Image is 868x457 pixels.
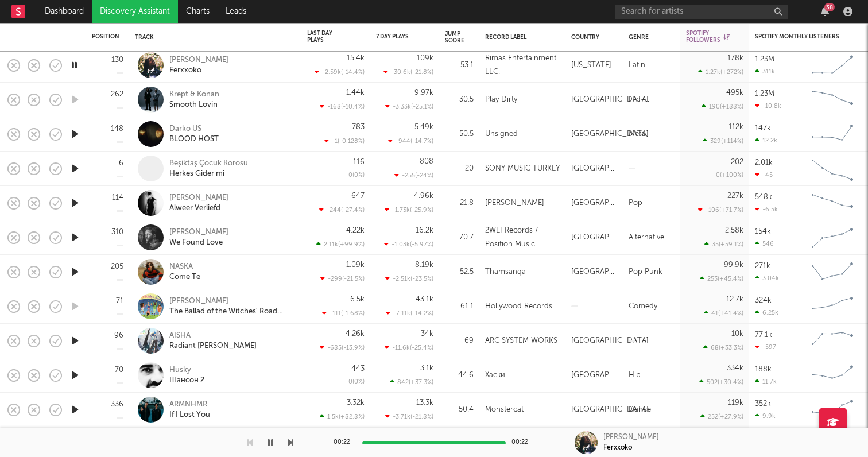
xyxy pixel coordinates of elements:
[376,33,416,40] div: 7 Day Plays
[703,137,743,145] div: 329 ( +114 % )
[755,68,775,75] div: 311k
[116,297,123,305] div: 71
[807,361,858,390] svg: Chart title
[384,241,433,248] div: -1.03k ( -5.97 % )
[445,369,474,382] div: 44.6
[351,192,365,200] div: 647
[320,413,365,420] div: 1.5k ( +82.8 % )
[135,34,290,41] div: Track
[755,309,778,316] div: 6.25k
[324,137,365,145] div: -1 ( -0.128 % )
[702,103,743,110] div: 190 ( +188 % )
[755,262,770,270] div: 271k
[807,327,858,355] svg: Chart title
[386,309,433,317] div: -7.11k ( -14.2 % )
[571,369,617,382] div: [GEOGRAPHIC_DATA]
[169,90,219,100] div: Krept & Konan
[346,227,365,234] div: 4.22k
[346,261,365,269] div: 1.09k
[383,68,433,76] div: -30.6k ( -21.8 % )
[169,158,248,169] div: Beşiktaş Çocuk Korosu
[348,172,365,179] div: 0 ( 0 % )
[119,160,123,167] div: 6
[169,331,257,341] div: AISHA
[726,89,743,96] div: 495k
[755,400,771,408] div: 352k
[755,137,777,144] div: 12.2k
[807,292,858,321] svg: Chart title
[629,34,669,41] div: Genre
[704,309,743,317] div: 41 ( +41.4 % )
[334,436,356,450] div: 00:22
[420,365,433,372] div: 3.1k
[320,103,365,110] div: -168 ( -10.4 % )
[351,365,365,373] div: 443
[485,334,557,348] div: ARC SYSTEM WORKS
[169,307,293,317] div: The Ballad of the Witches' Road (Agatha Through Time Version)
[350,296,365,303] div: 6.5k
[571,162,617,176] div: [GEOGRAPHIC_DATA]
[755,159,773,166] div: 2.01k
[111,91,123,98] div: 262
[346,330,365,338] div: 4.26k
[169,400,210,420] a: ARMNHMRIf I Lost You
[445,403,474,417] div: 50.4
[755,366,772,373] div: 188k
[485,162,560,176] div: SONY MUSIC TURKEY
[111,401,123,408] div: 336
[571,59,611,72] div: [US_STATE]
[415,261,433,269] div: 8.19k
[725,227,743,234] div: 2.58k
[169,158,248,179] a: Beşiktaş Çocuk KorosuHerkes Gider mi
[385,413,433,420] div: -3.71k ( -21.8 % )
[603,443,632,453] div: Ferxxoko
[755,331,772,339] div: 77.1k
[169,341,257,351] div: Radiant [PERSON_NAME]
[169,90,219,110] a: Krept & KonanSmooth Lovin
[320,344,365,351] div: -685 ( -13.9 % )
[807,258,858,286] svg: Chart title
[629,300,657,313] div: Comedy
[807,86,858,114] svg: Chart title
[728,399,743,406] div: 119k
[807,51,858,80] svg: Chart title
[699,378,743,386] div: 502 ( +30.4 % )
[807,396,858,424] svg: Chart title
[755,378,777,385] div: 11.7k
[352,123,365,131] div: 783
[169,193,228,203] div: [PERSON_NAME]
[615,5,788,19] input: Search for artists
[755,125,771,132] div: 147k
[445,93,474,107] div: 30.5
[169,365,204,386] a: HuskyШансон 2
[755,412,776,420] div: 9.9k
[111,125,123,133] div: 148
[445,231,474,245] div: 70.7
[169,55,228,65] div: [PERSON_NAME]
[571,403,649,417] div: [GEOGRAPHIC_DATA]
[414,89,433,96] div: 9.97k
[394,172,433,179] div: -255 ( -24 % )
[169,227,228,248] a: [PERSON_NAME]We Found Love
[169,375,204,386] div: Шансон 2
[731,158,743,166] div: 202
[629,59,645,72] div: Latin
[346,89,365,96] div: 1.44k
[353,158,365,166] div: 116
[169,134,219,145] div: BLOOD HOST
[807,154,858,183] svg: Chart title
[111,56,123,64] div: 130
[726,296,743,303] div: 12.7k
[571,231,617,245] div: [GEOGRAPHIC_DATA]
[416,399,433,406] div: 13.3k
[445,265,474,279] div: 52.5
[727,365,743,372] div: 334k
[319,206,365,214] div: -244 ( -27.4 % )
[700,413,743,420] div: 252 ( +27.9 % )
[92,33,119,40] div: Position
[445,127,474,141] div: 50.5
[807,120,858,149] svg: Chart title
[511,436,534,450] div: 00:22
[698,68,743,76] div: 1.27k ( +272 % )
[629,403,651,417] div: Dance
